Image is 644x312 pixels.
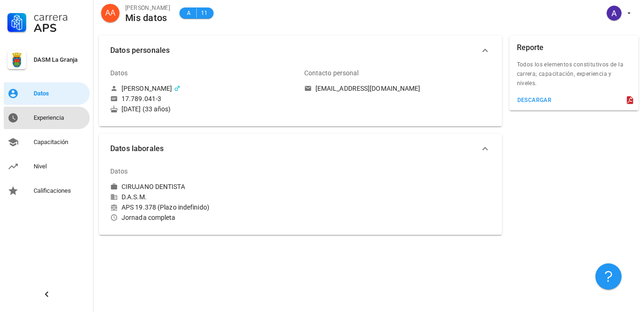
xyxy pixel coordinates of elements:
[110,193,297,201] div: D.A.S.M.
[34,11,86,22] div: Carrera
[110,213,297,222] div: Jornada completa
[125,13,170,23] div: Mis datos
[110,105,297,113] div: [DATE] (33 años)
[34,56,86,64] div: DASM La Granja
[110,160,128,182] div: Datos
[34,22,86,34] div: APS
[185,8,193,18] span: A
[34,90,86,97] div: Datos
[517,36,544,60] div: Reporte
[34,163,86,170] div: Nivel
[110,62,128,84] div: Datos
[517,97,552,103] div: descargar
[122,84,172,93] div: [PERSON_NAME]
[110,142,479,155] span: Datos laborales
[4,131,90,153] a: Capacitación
[509,60,639,94] div: Todos los elementos constitutivos de la carrera; capacitación, experiencia y niveles.
[110,203,297,211] div: APS 19.378 (Plazo indefinido)
[4,155,90,178] a: Nivel
[304,62,359,84] div: Contacto personal
[304,84,491,93] a: [EMAIL_ADDRESS][DOMAIN_NAME]
[4,82,90,105] a: Datos
[34,114,86,122] div: Experiencia
[125,3,170,13] div: [PERSON_NAME]
[122,182,185,191] div: CIRUJANO DENTISTA
[99,134,502,164] button: Datos laborales
[34,187,86,195] div: Calificaciones
[110,44,479,57] span: Datos personales
[513,94,556,107] button: descargar
[4,107,90,129] a: Experiencia
[99,36,502,65] button: Datos personales
[101,4,120,22] div: avatar
[607,6,622,21] div: avatar
[4,180,90,202] a: Calificaciones
[105,4,115,22] span: AA
[315,84,421,93] div: [EMAIL_ADDRESS][DOMAIN_NAME]
[34,138,86,146] div: Capacitación
[200,8,208,18] span: 11
[122,94,161,103] div: 17.789.041-3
